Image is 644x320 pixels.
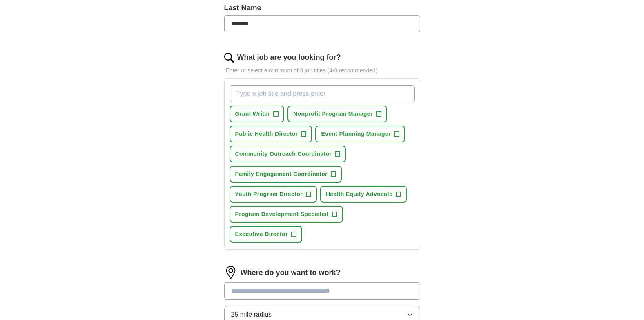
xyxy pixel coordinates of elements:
img: location.png [224,266,237,279]
span: Event Planning Manager [321,130,390,138]
button: Grant Writer [230,106,285,122]
button: Nonprofit Program Manager [287,106,387,122]
label: Last Name [224,2,420,14]
span: 25 mile radius [231,310,272,320]
button: Community Outreach Coordinator [230,146,346,162]
span: Youth Program Director [235,190,303,198]
img: search.png [224,53,234,63]
button: Health Equity Advocate [320,186,407,203]
button: Executive Director [230,226,302,243]
button: Family Engagement Coordinator [230,166,342,183]
input: Type a job title and press enter [230,85,415,102]
span: Health Equity Advocate [326,190,393,198]
span: Grant Writer [235,110,270,118]
span: Nonprofit Program Manager [293,110,373,118]
span: Public Health Director [235,130,298,138]
label: What job are you looking for? [237,52,341,63]
span: Family Engagement Coordinator [235,170,328,178]
button: Event Planning Manager [315,126,405,142]
button: Youth Program Director [230,186,317,203]
span: Program Development Specialist [235,210,329,219]
span: Executive Director [235,230,288,239]
button: Program Development Specialist [230,206,343,223]
button: Public Health Director [230,126,312,142]
span: Community Outreach Coordinator [235,150,332,158]
p: Enter or select a minimum of 3 job titles (4-8 recommended) [224,66,420,75]
label: Where do you want to work? [241,267,341,278]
